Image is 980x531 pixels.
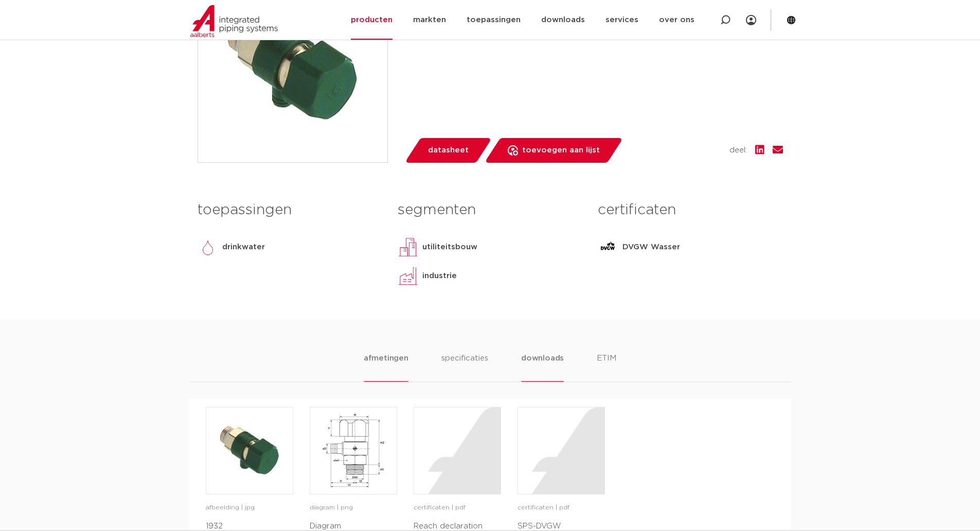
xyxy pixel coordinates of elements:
[310,407,397,494] img: image for Diagram
[521,352,564,382] li: downloads
[206,407,293,494] img: image for 1932
[428,142,469,159] span: datasheet
[414,503,501,513] p: certificaten | pdf
[310,407,397,494] a: image for Diagram
[206,503,293,513] p: afbeelding | jpg
[518,503,605,513] p: certificaten | pdf
[398,266,418,286] img: industrie
[597,352,616,382] li: ETIM
[198,237,218,258] img: drinkwater
[441,352,488,382] li: specificaties
[198,200,382,220] h3: toepassingen
[310,503,397,513] p: diagram | png
[364,352,408,382] li: afmetingen
[404,138,492,163] a: datasheet
[398,237,418,258] img: utiliteitsbouw
[222,241,265,253] p: drinkwater
[522,142,600,159] span: toevoegen aan lijst
[422,241,477,253] p: utiliteitsbouw
[598,237,618,258] img: DVGW Wasser
[398,200,582,220] h3: segmenten
[598,200,782,220] h3: certificaten
[622,241,680,253] p: DVGW Wasser
[729,144,747,157] span: deel:
[422,270,457,282] p: industrie
[206,407,293,494] a: image for 1932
